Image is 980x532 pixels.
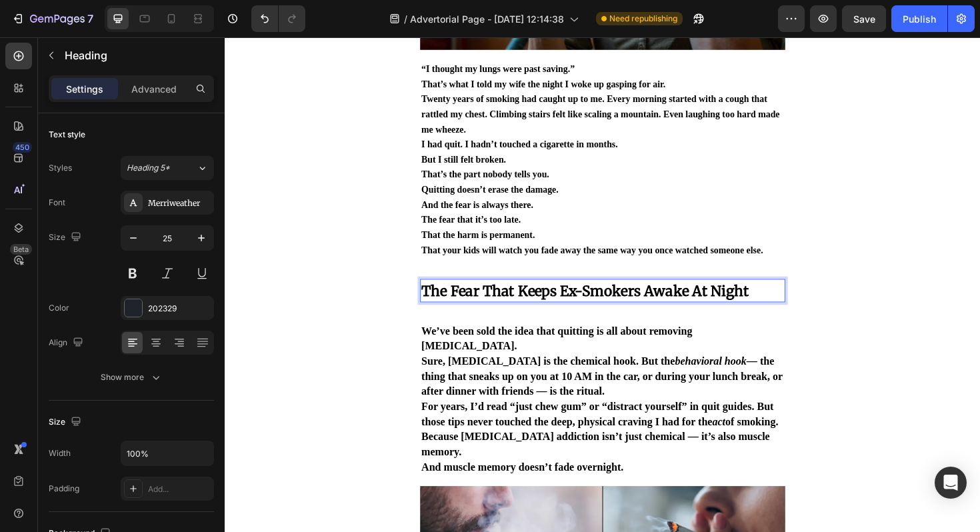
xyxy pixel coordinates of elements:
span: Advertorial Page - [DATE] 12:14:38 [410,12,564,26]
div: Font [49,197,65,209]
div: Add... [148,483,211,495]
i: behavioral hook [477,337,553,349]
p: Heading [65,47,209,63]
iframe: Design area [225,37,980,532]
div: Width [49,447,71,459]
div: Size [49,413,84,431]
span: And muscle memory doesn’t fade overnight. [208,449,422,461]
span: / [404,12,407,26]
div: Publish [903,12,936,26]
div: Beta [10,244,32,255]
span: Save [853,13,875,25]
strong: Because [MEDICAL_DATA] addiction isn’t just chemical — it’s also muscle memory. [208,417,577,445]
i: act [516,401,530,413]
button: 7 [5,5,99,32]
button: Show more [49,365,214,389]
div: Color [49,302,69,314]
input: Auto [121,441,213,465]
div: 450 [13,142,32,153]
span: Need republishing [609,13,677,25]
button: Heading 5* [121,156,214,180]
div: Undo/Redo [251,5,305,32]
p: Settings [66,82,103,96]
div: Align [49,334,86,352]
button: Publish [891,5,947,32]
div: 202329 [148,303,211,315]
div: Merriweather [148,197,211,209]
div: Styles [49,162,72,174]
div: Text style [49,129,85,141]
div: Padding [49,483,79,495]
span: For years, I’d read “just chew gum” or “distract yourself” in quit guides. But those tips never t... [208,385,586,413]
div: Show more [101,371,163,384]
button: Save [842,5,886,32]
p: Advanced [131,82,177,96]
div: Open Intercom Messenger [935,467,967,499]
div: Size [49,229,84,247]
span: Heading 5* [127,162,170,174]
p: 7 [87,11,93,27]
